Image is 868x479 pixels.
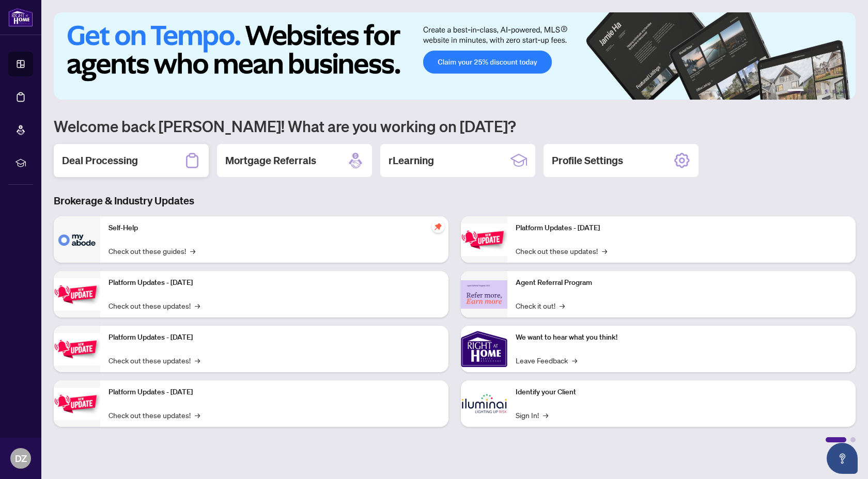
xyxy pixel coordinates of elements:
[195,355,200,366] span: →
[543,409,548,421] span: →
[516,387,847,398] p: Identify your Client
[516,355,577,366] a: Leave Feedback→
[54,194,856,208] h3: Brokerage & Industry Updates
[432,220,444,233] span: pushpin
[516,332,847,343] p: We want to hear what you think!
[109,332,440,343] p: Platform Updates - [DATE]
[808,89,812,93] button: 2
[225,153,316,168] h2: Mortgage Referrals
[195,409,200,421] span: →
[109,387,440,398] p: Platform Updates - [DATE]
[109,300,200,311] a: Check out these updates!→
[787,89,804,93] button: 1
[461,380,507,427] img: Identify your Client
[816,89,820,93] button: 3
[461,223,507,256] img: Platform Updates - June 23, 2025
[62,153,138,168] h2: Deal Processing
[516,300,565,311] a: Check it out!→
[572,355,577,366] span: →
[54,388,100,420] img: Platform Updates - July 8, 2025
[827,443,858,474] button: Open asap
[109,245,195,257] a: Check out these guides!→
[54,216,100,263] img: Self-Help
[109,277,440,289] p: Platform Updates - [DATE]
[841,89,845,93] button: 6
[109,409,200,421] a: Check out these updates!→
[190,245,195,257] span: →
[516,222,847,234] p: Platform Updates - [DATE]
[560,300,565,311] span: →
[602,245,607,257] span: →
[109,222,440,234] p: Self-Help
[552,153,623,168] h2: Profile Settings
[195,300,200,311] span: →
[516,245,607,257] a: Check out these updates!→
[516,277,847,289] p: Agent Referral Program
[8,8,33,27] img: logo
[389,153,434,168] h2: rLearning
[109,355,200,366] a: Check out these updates!→
[461,326,507,372] img: We want to hear what you think!
[833,89,837,93] button: 5
[516,409,548,421] a: Sign In!→
[15,451,27,466] span: DZ
[54,116,856,136] h1: Welcome back [PERSON_NAME]! What are you working on [DATE]?
[825,89,829,93] button: 4
[54,12,856,100] img: Slide 0
[54,278,100,311] img: Platform Updates - September 16, 2025
[54,333,100,365] img: Platform Updates - July 21, 2025
[461,280,507,309] img: Agent Referral Program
